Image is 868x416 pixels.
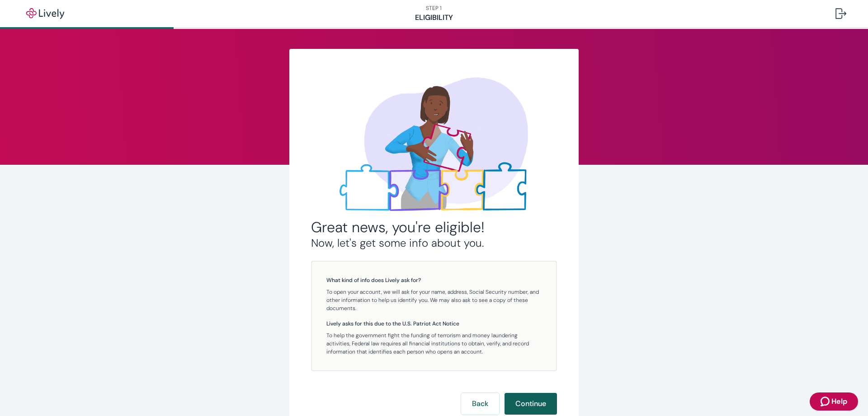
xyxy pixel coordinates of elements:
p: To open your account, we will ask for your name, address, Social Security number, and other infor... [326,288,542,312]
button: Log out [828,3,854,24]
h5: Lively asks for this due to the U.S. Patriot Act Notice [326,320,542,328]
p: To help the government fight the funding of terrorism and money laundering activities, Federal la... [326,331,542,356]
button: Back [461,393,499,415]
h5: What kind of info does Lively ask for? [326,276,542,284]
svg: Zendesk support icon [821,396,831,407]
h2: Great news, you're eligible! [311,218,557,236]
button: Zendesk support iconHelp [810,392,858,411]
button: Continue [505,393,557,415]
img: Lively [20,8,71,19]
h3: Now, let's get some info about you. [311,236,557,250]
span: Help [831,396,847,407]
